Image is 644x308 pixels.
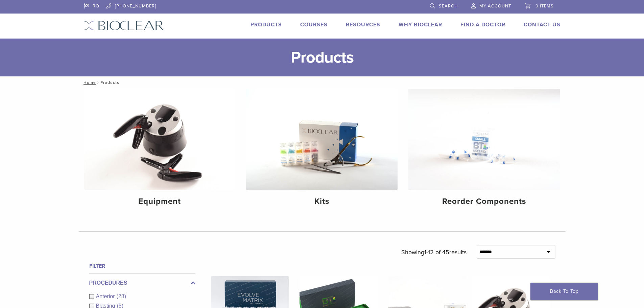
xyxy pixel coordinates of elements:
[89,279,195,287] label: Procedures
[84,89,236,190] img: Equipment
[530,283,598,300] a: Back To Top
[96,293,117,299] span: Anterior
[439,3,458,9] span: Search
[424,248,449,256] span: 1-12 of 45
[401,245,467,259] p: Showing results
[479,3,511,9] span: My Account
[460,21,505,28] a: Find A Doctor
[246,89,398,212] a: Kits
[79,76,566,89] nav: Products
[246,89,398,190] img: Kits
[346,21,380,28] a: Resources
[89,262,195,270] h4: Filter
[81,80,96,85] a: Home
[251,21,282,28] a: Products
[300,21,328,28] a: Courses
[408,89,560,190] img: Reorder Components
[117,293,126,299] span: (28)
[84,89,236,212] a: Equipment
[399,21,442,28] a: Why Bioclear
[524,21,560,28] a: Contact Us
[408,89,560,212] a: Reorder Components
[90,195,230,208] h4: Equipment
[96,81,100,84] span: /
[535,3,554,9] span: 0 items
[414,195,554,208] h4: Reorder Components
[252,195,392,208] h4: Kits
[84,21,164,30] img: Bioclear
